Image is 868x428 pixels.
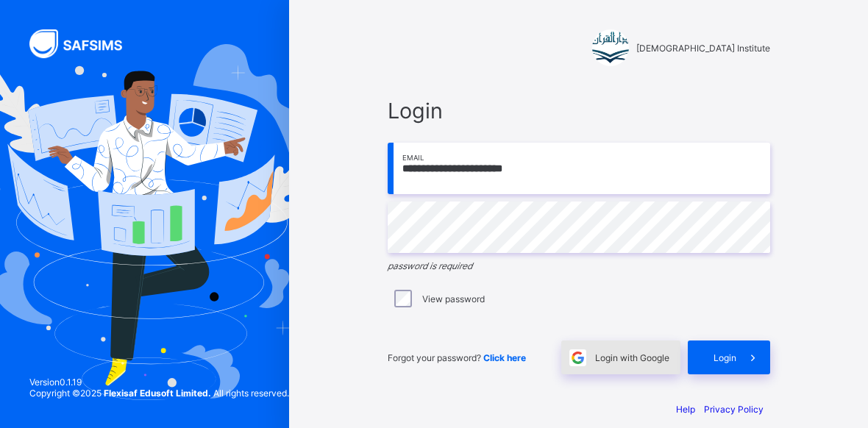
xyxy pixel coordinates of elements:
[29,29,140,58] img: SAFSIMS Logo
[636,43,770,54] span: [DEMOGRAPHIC_DATA] Institute
[676,404,695,415] a: Help
[595,352,669,363] span: Login with Google
[569,349,586,366] img: google.396cfc9801f0270233282035f929180a.svg
[704,404,764,415] a: Privacy Policy
[388,352,526,363] span: Forgot your password?
[29,377,289,388] span: Version 0.1.19
[29,388,289,399] span: Copyright © 2025 All rights reserved.
[104,388,211,399] strong: Flexisaf Edusoft Limited.
[388,98,770,124] span: Login
[388,260,472,271] em: password is required
[714,352,736,363] span: Login
[483,352,526,363] a: Click here
[422,293,485,304] label: View password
